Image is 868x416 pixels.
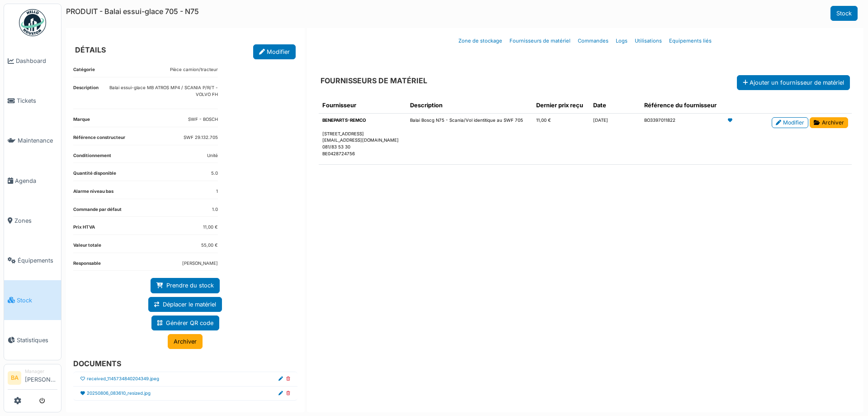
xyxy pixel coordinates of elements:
[73,134,125,145] dt: Référence constructeur
[170,67,218,73] dd: Pièce camion/tracteur
[188,116,218,123] dd: SWF - BOSCH
[8,371,21,385] li: BA
[17,296,57,305] span: Stock
[772,117,808,128] a: Modifier
[15,177,57,185] span: Agenda
[151,278,220,293] a: Prendre du stock
[203,224,218,231] dd: 11,00 €
[73,206,122,217] dt: Commande par défaut
[574,30,612,52] a: Commandes
[590,97,641,114] th: Date
[830,6,858,21] a: Stock
[73,188,113,199] dt: Alarme niveau bas
[168,334,203,349] a: Archiver
[8,368,57,390] a: BA Manager[PERSON_NAME]
[148,297,222,312] a: Déplacer le matériel
[151,316,219,330] a: Générer QR code
[406,97,533,114] th: Description
[4,201,61,240] a: Zones
[253,44,296,59] a: Modifier
[506,30,574,52] a: Fournisseurs de matériel
[590,114,641,165] td: [DATE]
[73,67,95,77] dt: Catégorie
[25,368,57,387] li: [PERSON_NAME]
[201,242,218,249] dd: 55,00 €
[73,224,95,234] dt: Prix HTVA
[75,46,106,54] h6: DÉTAILS
[321,77,427,85] h6: FOURNISSEURS DE MATÉRIEL
[216,188,218,195] dd: 1
[73,242,101,253] dt: Valeur totale
[73,260,101,271] dt: Responsable
[18,136,57,145] span: Maintenance
[4,121,61,161] a: Maintenance
[4,320,61,360] a: Statistiques
[87,376,159,383] a: received_1145734840204349.jpeg
[18,256,57,265] span: Équipements
[319,97,406,114] th: Fournisseur
[4,161,61,201] a: Agenda
[612,30,631,52] a: Logs
[641,97,724,114] th: Référence du fournisseur
[184,134,218,141] dd: SWF 29.132.705
[16,57,57,65] span: Dashboard
[14,216,57,225] span: Zones
[66,7,199,16] h6: PRODUIT - Balai essui-glace 705 - N75
[737,75,850,90] button: Ajouter un fournisseur de matériel
[4,280,61,320] a: Stock
[25,368,57,375] div: Manager
[4,41,61,81] a: Dashboard
[73,359,290,368] h6: DOCUMENTS
[533,97,590,114] th: Dernier prix reçu
[322,124,403,157] dd: [STREET_ADDRESS] [EMAIL_ADDRESS][DOMAIN_NAME] 081/83 53 30 BE0428724756
[810,117,848,128] a: Archiver
[17,96,57,105] span: Tickets
[182,260,218,267] dd: [PERSON_NAME]
[17,336,57,344] span: Statistiques
[641,114,724,165] td: BO3397011822
[410,117,529,124] p: Balai Boscg N75 - Scania/Vol identitique au SWF 705
[73,85,99,109] dt: Description
[87,390,151,397] a: 20250806_083610_resized.jpg
[212,206,218,213] dd: 1.0
[73,170,116,181] dt: Quantité disponible
[533,114,590,165] td: 11,00 €
[455,30,506,52] a: Zone de stockage
[207,153,218,159] dd: Unité
[73,116,90,127] dt: Marque
[19,9,46,36] img: Badge_color-CXgf-gQk.svg
[73,153,111,163] dt: Conditionnement
[322,117,403,124] dt: BENEPARTS-REMCO
[211,170,218,177] dd: 5.0
[631,30,665,52] a: Utilisations
[665,30,715,52] a: Equipements liés
[4,81,61,121] a: Tickets
[4,240,61,280] a: Équipements
[99,85,218,98] p: Balai essui-glace MB ATROS MP4 / SCANIA P/R/T - VOLVO FH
